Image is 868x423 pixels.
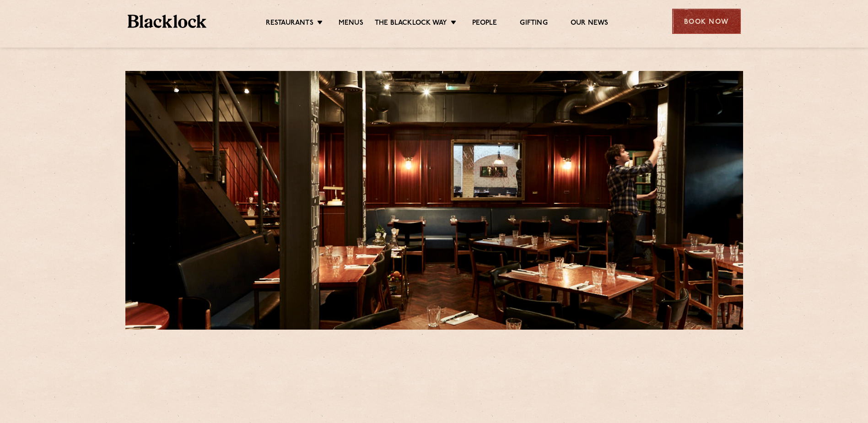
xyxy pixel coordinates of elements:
[266,19,313,29] a: Restaurants
[472,19,497,29] a: People
[571,19,609,29] a: Our News
[128,15,207,28] img: BL_Textured_Logo-footer-cropped.svg
[375,19,447,29] a: The Blacklock Way
[672,9,741,34] div: Book Now
[520,19,547,29] a: Gifting
[339,19,363,29] a: Menus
